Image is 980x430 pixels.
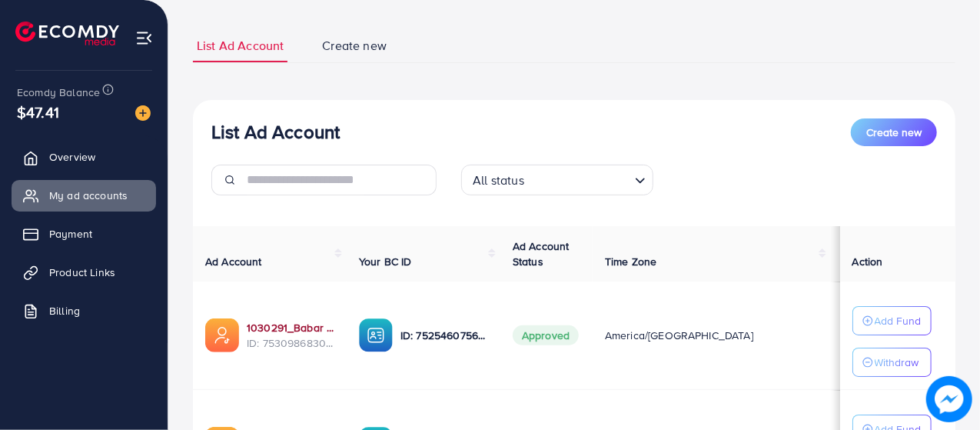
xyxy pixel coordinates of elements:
[926,376,972,422] img: image
[12,180,156,211] a: My ad accounts
[49,265,115,280] span: Product Links
[15,22,119,45] img: logo
[322,37,387,55] span: Create new
[529,166,629,192] input: Search for option
[605,254,656,269] span: Time Zone
[852,254,883,269] span: Action
[852,348,932,377] button: Withdraw
[12,257,156,288] a: Product Links
[851,118,937,146] button: Create new
[135,105,151,121] img: image
[205,318,239,352] img: ic-ads-acc.e4c84228.svg
[211,121,340,143] h3: List Ad Account
[875,353,919,372] p: Withdraw
[247,335,334,351] span: ID: 7530986830230224912
[513,238,570,269] span: Ad Account Status
[866,125,922,140] span: Create new
[513,325,579,345] span: Approved
[49,149,95,165] span: Overview
[205,254,262,269] span: Ad Account
[359,318,393,352] img: ic-ba-acc.ded83a64.svg
[359,254,412,269] span: Your BC ID
[12,218,156,249] a: Payment
[49,303,80,318] span: Billing
[400,326,488,345] p: ID: 7525460756331528209
[875,312,922,330] p: Add Fund
[49,188,128,203] span: My ad accounts
[17,85,100,100] span: Ecomdy Balance
[12,142,156,172] a: Overview
[12,295,156,326] a: Billing
[461,165,653,195] div: Search for option
[852,306,932,335] button: Add Fund
[605,328,753,343] span: America/[GEOGRAPHIC_DATA]
[197,37,284,55] span: List Ad Account
[17,101,59,123] span: $47.41
[470,169,527,192] span: All status
[49,226,92,242] span: Payment
[247,320,334,335] a: 1030291_Babar Imports_1753444527335
[247,320,334,352] div: <span class='underline'>1030291_Babar Imports_1753444527335</span></br>7530986830230224912
[135,29,153,47] img: menu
